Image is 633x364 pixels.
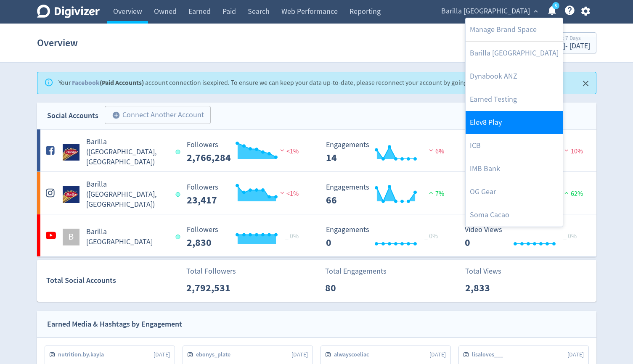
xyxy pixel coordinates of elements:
[466,88,563,111] a: Earned Testing
[466,203,563,227] a: Soma Cacao
[466,180,563,203] a: OG Gear
[466,134,563,157] a: ICB
[466,42,563,65] a: Barilla [GEOGRAPHIC_DATA]
[466,111,563,134] a: Elev8 Play
[466,157,563,180] a: IMB Bank
[466,65,563,88] a: Dynabook ANZ
[466,18,563,41] a: Manage Brand Space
